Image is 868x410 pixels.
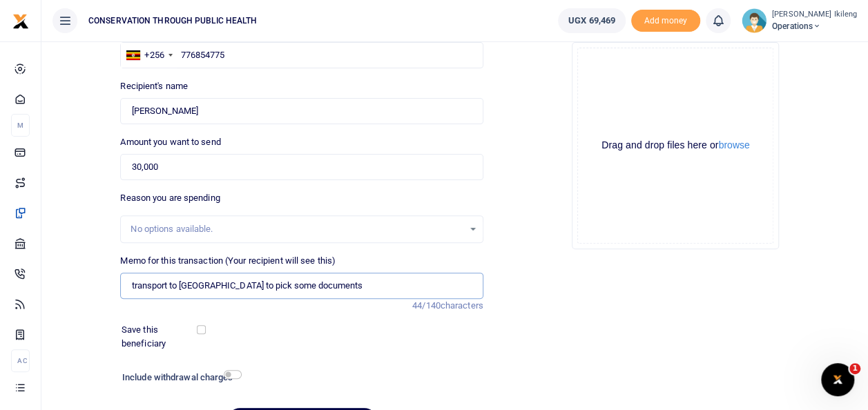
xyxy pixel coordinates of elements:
[120,191,220,205] label: Reason you are spending
[772,20,857,32] span: Operations
[718,140,749,150] button: browse
[558,8,626,33] a: UGX 69,469
[821,363,854,396] iframe: Intercom live chat
[120,42,483,68] input: Enter phone number
[120,254,336,268] label: Memo for this transaction (Your recipient will see this)
[412,300,441,311] span: 44/140
[552,8,631,33] li: Wallet ballance
[12,15,29,26] a: logo-small logo-large logo-large
[441,300,483,311] span: characters
[83,14,262,27] span: CONSERVATION THROUGH PUBLIC HEALTH
[11,349,30,372] li: Ac
[568,14,615,28] span: UGX 69,469
[12,13,29,30] img: logo-small
[631,14,700,25] a: Add money
[131,222,463,236] div: No options available.
[120,98,483,124] input: Loading name...
[578,139,773,152] div: Drag and drop files here or
[849,363,860,374] span: 1
[11,114,30,137] li: M
[120,79,188,93] label: Recipient's name
[120,135,220,149] label: Amount you want to send
[120,154,483,180] input: UGX
[572,42,779,249] div: File Uploader
[742,8,766,33] img: profile-user
[122,372,235,383] h6: Include withdrawal charges
[120,273,483,299] input: Enter extra information
[772,9,857,21] small: [PERSON_NAME] Ikileng
[121,43,176,68] div: Uganda: +256
[144,48,164,62] div: +256
[122,323,199,350] label: Save this beneficiary
[631,10,700,32] li: Toup your wallet
[742,8,857,33] a: profile-user [PERSON_NAME] Ikileng Operations
[631,10,700,32] span: Add money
